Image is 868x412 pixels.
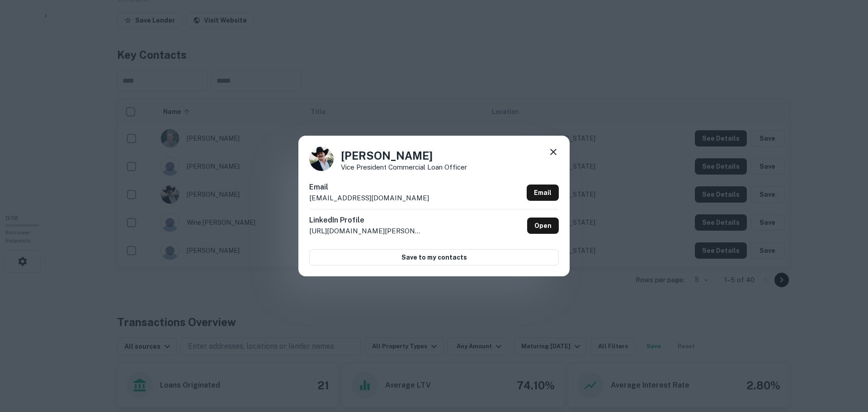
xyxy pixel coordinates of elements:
[527,218,559,234] a: Open
[527,185,559,201] a: Email
[341,164,467,170] p: Vice President Commercial Loan Officer
[309,226,422,237] p: [URL][DOMAIN_NAME][PERSON_NAME]
[823,340,868,383] iframe: Chat Widget
[309,182,429,193] h6: Email
[309,147,334,171] img: 1656199122347
[309,215,422,226] h6: LinkedIn Profile
[341,147,467,164] h4: [PERSON_NAME]
[309,193,429,204] p: [EMAIL_ADDRESS][DOMAIN_NAME]
[309,249,559,265] button: Save to my contacts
